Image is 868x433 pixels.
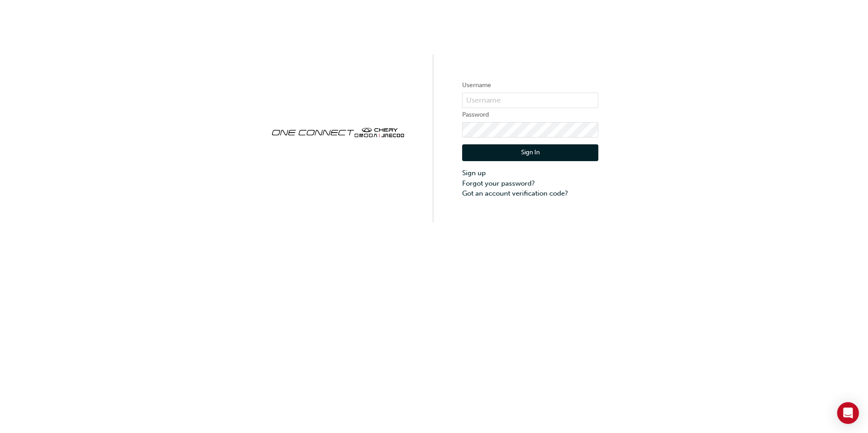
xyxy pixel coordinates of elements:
[462,80,598,91] label: Username
[462,168,598,178] a: Sign up
[462,188,598,199] a: Got an account verification code?
[462,93,598,108] input: Username
[462,109,598,120] label: Password
[462,178,598,189] a: Forgot your password?
[837,402,859,424] div: Open Intercom Messenger
[462,144,598,162] button: Sign In
[270,120,406,143] img: oneconnect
